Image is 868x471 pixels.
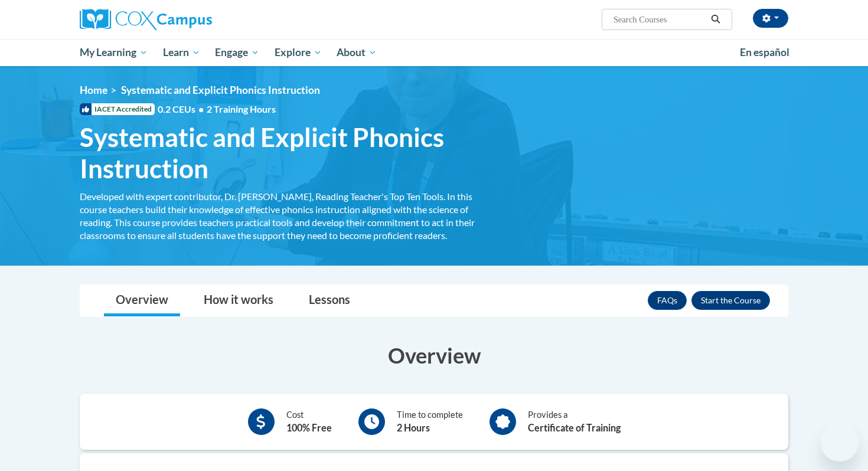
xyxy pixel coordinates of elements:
span: IACET Accredited [80,103,155,115]
a: How it works [192,285,285,316]
iframe: Button to launch messaging window [821,424,859,462]
a: Explore [267,39,329,66]
span: Systematic and Explicit Phonics Instruction [121,84,320,96]
span: Engage [215,45,259,60]
div: Developed with expert contributor, Dr. [PERSON_NAME], Reading Teacher's Top Ten Tools. In this co... [80,190,487,242]
h3: Overview [80,341,788,370]
b: Certificate of Training [528,422,621,433]
div: Time to complete [397,408,463,435]
a: Overview [104,285,180,316]
a: About [329,39,385,66]
span: 2 Training Hours [207,103,276,115]
div: Cost [286,408,332,435]
span: About [337,45,377,60]
a: Lessons [297,285,362,316]
span: • [198,103,204,115]
div: Provides a [528,408,621,435]
span: Learn [163,45,200,60]
a: Learn [155,39,208,66]
a: En español [732,40,797,65]
img: Cox Campus [80,9,212,30]
span: 0.2 CEUs [158,103,276,116]
span: Explore [275,45,322,60]
b: 100% Free [286,422,332,433]
div: Main menu [62,39,806,66]
button: Enroll [691,291,770,310]
a: My Learning [72,39,155,66]
span: En español [740,46,789,58]
input: Search Courses [612,12,707,27]
span: My Learning [80,45,148,60]
a: Cox Campus [80,9,304,30]
a: FAQs [648,291,687,310]
span: Systematic and Explicit Phonics Instruction [80,122,487,184]
a: Home [80,84,107,96]
button: Account Settings [753,9,788,28]
button: Search [707,12,725,27]
a: Engage [207,39,267,66]
b: 2 Hours [397,422,430,433]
